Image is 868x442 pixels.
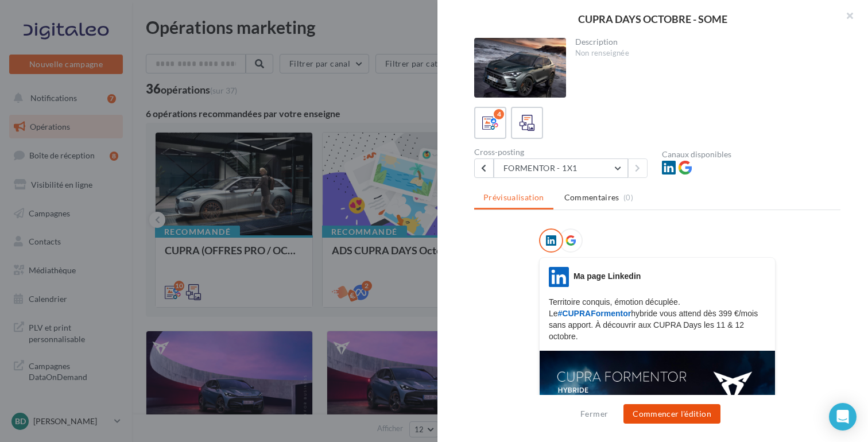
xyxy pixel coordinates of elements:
[662,150,840,158] div: Canaux disponibles
[576,407,613,421] button: Fermer
[494,109,504,119] div: 4
[829,403,857,431] div: Open Intercom Messenger
[558,309,631,318] span: #CUPRAFormentor
[575,48,832,59] div: Non renseignée
[564,192,619,203] span: Commentaires
[549,296,766,342] p: Territoire conquis, émotion décuplée. Le hybride vous attend dès 399 €/mois sans apport. À découv...
[623,193,633,202] span: (0)
[573,270,641,282] div: Ma page Linkedin
[494,158,628,178] button: FORMENTOR - 1X1
[474,148,653,156] div: Cross-posting
[456,14,850,24] div: CUPRA DAYS OCTOBRE - SOME
[575,38,832,46] div: Description
[623,404,720,424] button: Commencer l'édition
